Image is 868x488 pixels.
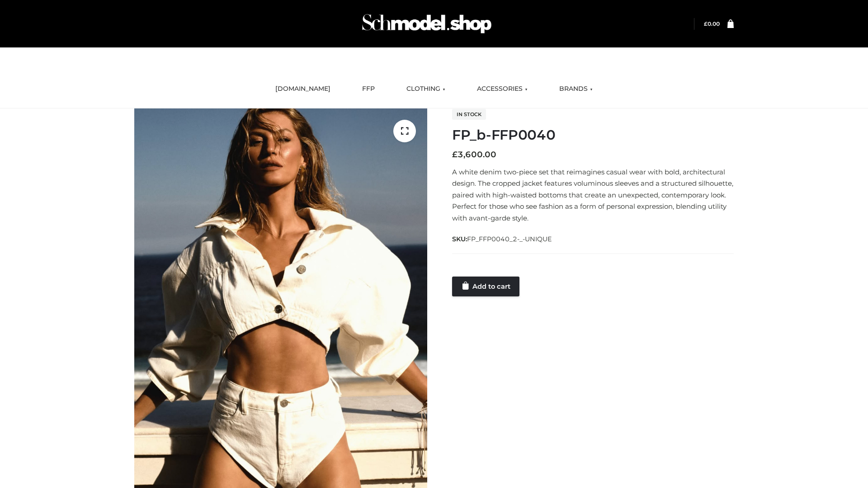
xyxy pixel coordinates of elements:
a: BRANDS [552,79,599,99]
span: £ [704,20,708,27]
a: £0.00 [704,20,720,27]
a: ACCESSORIES [470,79,534,99]
span: £ [452,150,458,160]
span: FP_FFP0040_2-_-UNIQUE [467,235,552,243]
h1: FP_b-FFP0040 [452,127,734,143]
bdi: 3,600.00 [452,150,496,160]
bdi: 0.00 [704,20,720,27]
p: A white denim two-piece set that reimagines casual wear with bold, architectural design. The crop... [452,166,734,224]
a: [DOMAIN_NAME] [269,79,337,99]
a: Add to cart [452,277,519,296]
span: SKU: [452,234,553,244]
a: CLOTHING [400,79,452,99]
span: In stock [452,109,486,120]
img: Schmodel Admin 964 [359,6,495,42]
a: FFP [355,79,382,99]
